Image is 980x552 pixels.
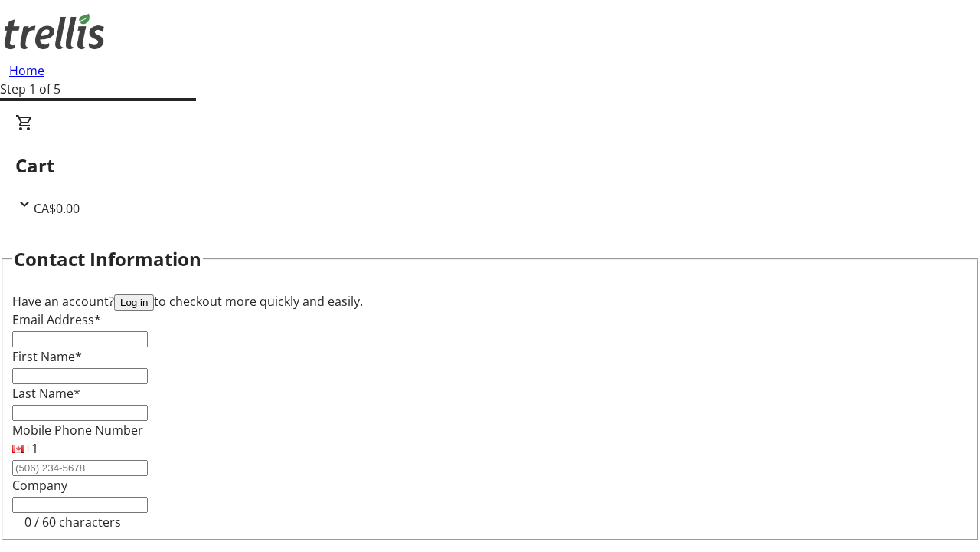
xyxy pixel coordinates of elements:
h2: Contact Information [14,245,201,273]
input: (506) 234-5678 [12,460,148,476]
button: Log in [114,294,154,310]
div: CartCA$0.00 [15,113,965,218]
label: Last Name* [12,385,80,402]
label: First Name* [12,348,82,365]
span: CA$0.00 [34,200,80,217]
div: Have an account? to checkout more quickly and easily. [12,292,968,310]
h2: Cart [15,152,965,179]
label: Email Address* [12,311,101,328]
label: Mobile Phone Number [12,422,143,439]
tr-character-limit: 0 / 60 characters [24,514,121,531]
label: Company [12,477,67,494]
